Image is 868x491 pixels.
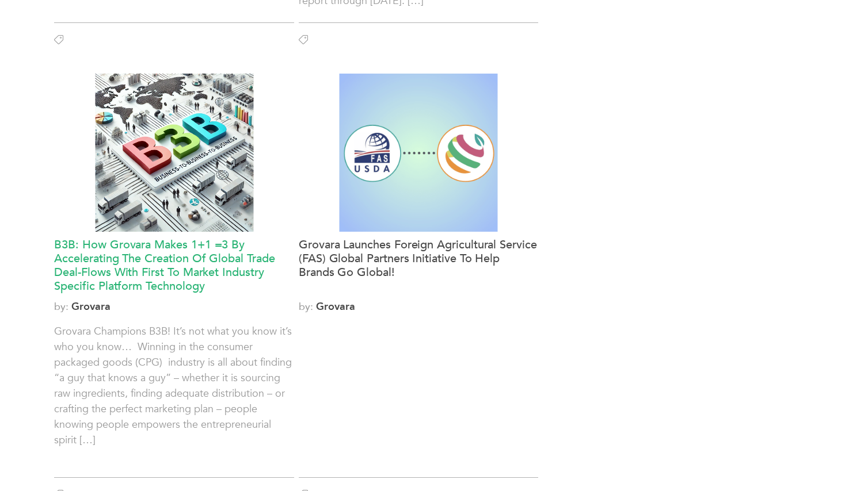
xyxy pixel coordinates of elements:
a: Grovara [71,300,111,314]
p: Grovara Champions B3B! It’s not what you know it’s who you know… Winning in the consumer packaged... [54,324,294,463]
a: Grovara [316,300,355,314]
span: by: [54,299,294,314]
span: by: [299,299,539,314]
a: B3B: How Grovara Makes 1+1 =3 By Accelerating The Creation Of Global Trade Deal-Flows With First ... [54,238,294,293]
a: Grovara Launches Foreign Agricultural Service (FAS) Global Partners Initiative To Help Brands Go ... [299,238,539,293]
